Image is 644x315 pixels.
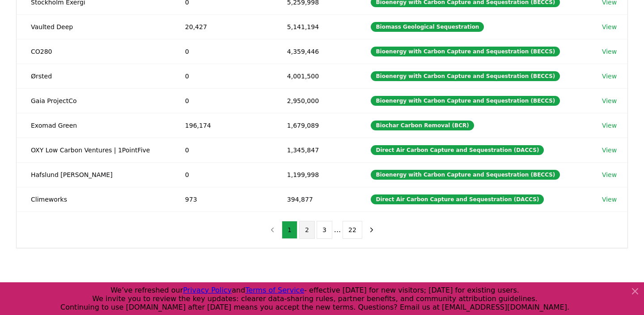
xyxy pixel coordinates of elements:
[602,121,617,130] a: View
[171,14,273,39] td: 20,427
[602,195,617,204] a: View
[334,224,341,235] li: ...
[273,39,357,64] td: 4,359,446
[171,162,273,187] td: 0
[602,72,617,81] a: View
[602,146,617,155] a: View
[17,39,171,64] td: CO280
[299,221,315,239] button: 2
[602,22,617,31] a: View
[273,187,357,211] td: 394,877
[17,162,171,187] td: Hafslund [PERSON_NAME]
[17,138,171,162] td: OXY Low Carbon Ventures | 1PointFive
[171,39,273,64] td: 0
[17,64,171,88] td: Ørsted
[273,138,357,162] td: 1,345,847
[17,187,171,211] td: Climeworks
[371,121,474,130] div: Biochar Carbon Removal (BCR)
[17,113,171,138] td: Exomad Green
[282,221,297,239] button: 1
[273,14,357,39] td: 5,141,194
[17,14,171,39] td: Vaulted Deep
[273,88,357,113] td: 2,950,000
[602,96,617,105] a: View
[343,221,362,239] button: 22
[273,64,357,88] td: 4,001,500
[371,145,544,155] div: Direct Air Carbon Capture and Sequestration (DACCS)
[371,22,484,32] div: Biomass Geological Sequestration
[371,170,560,180] div: Bioenergy with Carbon Capture and Sequestration (BECCS)
[371,194,544,204] div: Direct Air Carbon Capture and Sequestration (DACCS)
[273,162,357,187] td: 1,199,998
[273,113,357,138] td: 1,679,089
[371,47,560,56] div: Bioenergy with Carbon Capture and Sequestration (BECCS)
[171,138,273,162] td: 0
[171,64,273,88] td: 0
[371,96,560,106] div: Bioenergy with Carbon Capture and Sequestration (BECCS)
[602,47,617,56] a: View
[17,88,171,113] td: Gaia ProjectCo
[364,221,379,239] button: next page
[371,71,560,81] div: Bioenergy with Carbon Capture and Sequestration (BECCS)
[171,113,273,138] td: 196,174
[171,88,273,113] td: 0
[602,170,617,179] a: View
[171,187,273,211] td: 973
[317,221,332,239] button: 3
